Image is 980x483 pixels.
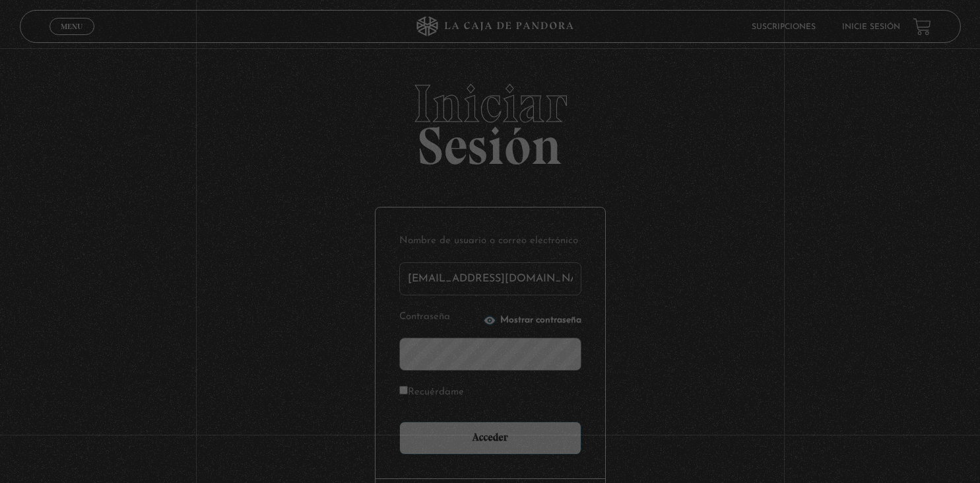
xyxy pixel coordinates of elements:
input: Recuérdame [399,386,408,394]
button: Mostrar contraseña [483,314,581,327]
span: Mostrar contraseña [500,316,581,325]
label: Contraseña [399,307,479,328]
a: Suscripciones [752,22,816,30]
span: Cerrar [56,33,87,42]
a: Inicie sesión [842,22,900,30]
span: Menu [61,22,82,30]
input: Acceder [399,422,581,455]
label: Nombre de usuario o correo electrónico [399,231,581,252]
span: Iniciar [20,77,961,130]
label: Recuérdame [399,383,464,403]
a: View your shopping cart [913,17,931,35]
h2: Sesión [20,77,961,162]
